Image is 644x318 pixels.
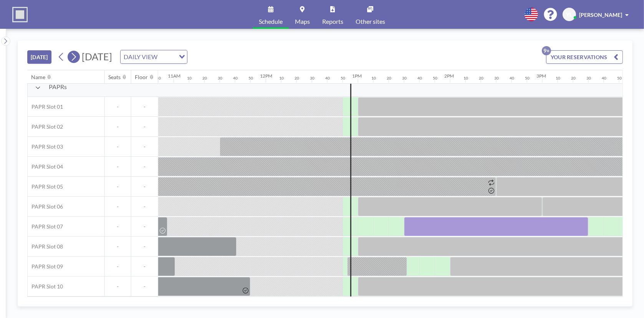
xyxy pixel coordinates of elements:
div: 11AM [168,73,180,79]
span: PAPR Slot 09 [28,263,63,270]
span: YL [566,11,573,18]
span: - [131,223,158,230]
span: PAPR Slot 03 [28,143,63,150]
span: - [131,123,158,130]
p: 9+ [542,46,551,55]
span: Reports [322,18,343,25]
span: PAPR Slot 06 [28,203,63,210]
span: - [105,103,131,110]
span: - [131,143,158,150]
div: 50 [433,76,437,81]
span: PAPR Slot 02 [28,123,63,130]
span: - [105,183,131,190]
button: [DATE] [27,50,51,64]
div: Seats [109,74,121,81]
div: Search for option [121,50,187,63]
div: 50 [341,76,345,81]
div: Name [31,74,46,81]
span: - [105,163,131,170]
div: 30 [586,76,591,81]
div: 20 [202,76,207,81]
div: 10 [187,76,192,81]
div: 10 [279,76,284,81]
div: 12PM [260,73,272,79]
img: organization-logo [12,7,28,22]
span: DAILY VIEW [122,52,159,62]
span: PAPR Slot 08 [28,243,63,250]
span: Other sites [356,18,385,25]
span: - [131,283,158,290]
div: 20 [479,76,483,81]
span: - [105,283,131,290]
span: - [105,223,131,230]
span: PAPR Slot 05 [28,183,63,190]
span: - [131,163,158,170]
div: 1PM [352,73,362,79]
div: 10 [556,76,560,81]
span: - [131,203,158,210]
div: 10 [464,76,468,81]
div: 30 [310,76,315,81]
span: PAPRs [49,83,67,91]
span: - [105,143,131,150]
button: YOUR RESERVATIONS9+ [546,50,623,64]
div: 50 [525,76,530,81]
div: 50 [617,76,622,81]
div: 40 [417,76,422,81]
div: 40 [510,76,514,81]
div: Floor [135,74,148,81]
div: 50 [156,76,161,81]
span: Maps [295,18,310,25]
div: 50 [248,76,253,81]
div: 40 [602,76,606,81]
div: 20 [387,76,391,81]
span: [PERSON_NAME] [579,12,622,18]
span: PAPR Slot 04 [28,163,63,170]
div: 30 [402,76,407,81]
span: - [131,243,158,250]
span: PAPR Slot 10 [28,283,63,290]
div: 40 [325,76,330,81]
div: 2PM [444,73,454,79]
div: 30 [218,76,222,81]
div: 10 [371,76,376,81]
span: - [131,183,158,190]
div: 20 [571,76,576,81]
span: - [105,123,131,130]
span: - [131,263,158,270]
span: - [105,243,131,250]
div: 3PM [536,73,546,79]
input: Search for option [160,52,174,62]
span: PAPR Slot 07 [28,223,63,230]
span: PAPR Slot 01 [28,103,63,110]
span: [DATE] [82,51,112,62]
span: - [105,263,131,270]
span: - [105,203,131,210]
div: 30 [494,76,499,81]
div: 40 [233,76,238,81]
div: 20 [295,76,299,81]
span: Schedule [259,18,283,25]
span: - [131,103,158,110]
